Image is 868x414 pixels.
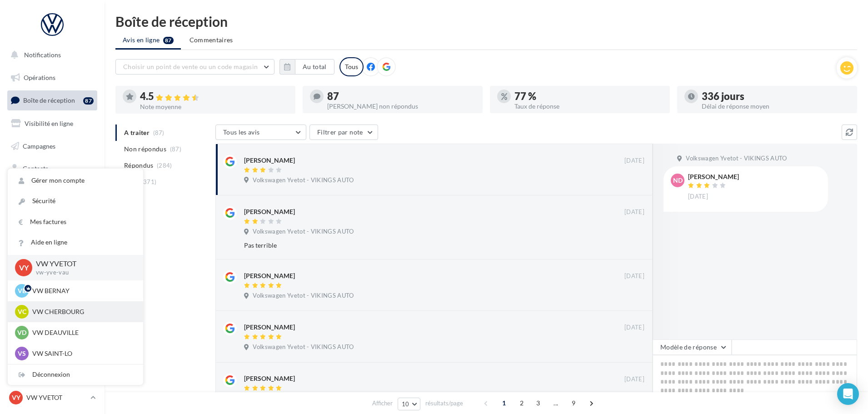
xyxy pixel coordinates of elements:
[5,205,99,224] a: Calendrier
[624,272,644,280] span: [DATE]
[5,90,99,110] a: Boîte de réception87
[5,137,99,156] a: Campagnes
[549,396,563,410] span: ...
[7,389,97,406] a: VY VW YVETOT
[190,35,233,45] span: Commentaires
[170,145,181,153] span: (87)
[5,257,99,284] a: Campagnes DataOnDemand
[244,323,295,332] div: [PERSON_NAME]
[837,383,859,405] div: Open Intercom Messenger
[279,59,334,75] button: Au total
[215,125,306,140] button: Tous les avis
[5,45,95,65] button: Notifications
[327,103,475,110] div: [PERSON_NAME] non répondus
[624,208,644,216] span: [DATE]
[24,74,55,81] span: Opérations
[425,399,463,408] span: résultats/page
[8,232,143,253] a: Aide en ligne
[32,286,132,295] p: VW BERNAY
[688,174,739,180] div: [PERSON_NAME]
[115,59,274,75] button: Choisir un point de vente ou un code magasin
[514,396,529,410] span: 2
[372,399,393,408] span: Afficher
[253,176,354,185] span: Volkswagen Yvetot - VIKINGS AUTO
[295,59,334,75] button: Au total
[123,63,258,70] span: Choisir un point de vente ou un code magasin
[8,364,143,385] div: Déconnexion
[18,307,26,316] span: VC
[398,398,421,410] button: 10
[244,271,295,280] div: [PERSON_NAME]
[624,157,644,165] span: [DATE]
[25,120,73,127] span: Visibilité en ligne
[309,125,378,140] button: Filtrer par note
[26,393,87,402] p: VW YVETOT
[624,375,644,384] span: [DATE]
[339,57,364,76] div: Tous
[32,328,132,337] p: VW DEAUVILLE
[83,97,94,105] div: 87
[244,156,295,165] div: [PERSON_NAME]
[5,159,99,178] a: Contacts
[32,307,132,316] p: VW CHERBOURG
[624,324,644,332] span: [DATE]
[124,161,154,170] span: Répondus
[23,165,48,172] span: Contacts
[18,349,26,358] span: VS
[36,269,129,277] p: vw-yve-vau
[653,339,732,355] button: Modèle de réponse
[566,396,581,410] span: 9
[141,178,157,185] span: (371)
[702,103,850,110] div: Délai de réponse moyen
[19,262,29,273] span: VY
[17,328,26,337] span: VD
[673,176,683,185] span: ND
[253,292,354,300] span: Volkswagen Yvetot - VIKINGS AUTO
[514,91,663,101] div: 77 %
[244,241,585,250] div: Pas terrible
[124,145,166,154] span: Non répondus
[702,91,850,101] div: 336 jours
[23,142,55,150] span: Campagnes
[686,155,787,163] span: Volkswagen Yvetot - VIKINGS AUTO
[115,15,857,28] div: Boîte de réception
[327,91,475,101] div: 87
[497,396,511,410] span: 1
[23,96,75,104] span: Boîte de réception
[140,91,288,102] div: 4.5
[5,114,99,133] a: Visibilité en ligne
[140,104,288,110] div: Note moyenne
[244,207,295,216] div: [PERSON_NAME]
[8,212,143,232] a: Mes factures
[5,68,99,87] a: Opérations
[514,103,663,110] div: Taux de réponse
[253,228,354,236] span: Volkswagen Yvetot - VIKINGS AUTO
[223,128,260,136] span: Tous les avis
[688,193,708,201] span: [DATE]
[402,400,409,408] span: 10
[24,51,61,59] span: Notifications
[8,191,143,211] a: Sécurité
[12,393,20,402] span: VY
[157,162,172,169] span: (284)
[18,286,26,295] span: VB
[5,182,99,201] a: Médiathèque
[8,170,143,191] a: Gérer mon compte
[36,259,129,269] p: VW YVETOT
[32,349,132,358] p: VW SAINT-LO
[531,396,545,410] span: 3
[5,227,99,254] a: PLV et print personnalisable
[244,374,295,383] div: [PERSON_NAME]
[253,343,354,351] span: Volkswagen Yvetot - VIKINGS AUTO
